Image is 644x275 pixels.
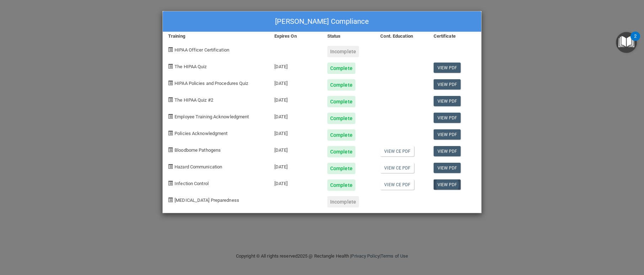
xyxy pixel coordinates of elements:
[163,11,481,32] div: [PERSON_NAME] Compliance
[434,113,461,123] a: View PDF
[269,32,322,41] div: Expires On
[434,63,461,73] a: View PDF
[327,129,355,141] div: Complete
[269,124,322,141] div: [DATE]
[269,57,322,74] div: [DATE]
[327,196,359,207] div: Incomplete
[175,97,213,103] span: The HIPAA Quiz #2
[175,114,249,119] span: Employee Training Acknowledgment
[175,47,229,53] span: HIPAA Officer Certification
[163,32,269,41] div: Training
[327,46,359,57] div: Incomplete
[175,64,206,69] span: The HIPAA Quiz
[269,141,322,157] div: [DATE]
[327,96,355,107] div: Complete
[269,74,322,91] div: [DATE]
[634,36,637,45] div: 2
[175,81,248,86] span: HIPAA Policies and Procedures Quiz
[434,163,461,173] a: View PDF
[175,164,222,169] span: Hazard Communication
[380,146,414,156] a: View CE PDF
[327,163,355,174] div: Complete
[434,146,461,156] a: View PDF
[327,113,355,124] div: Complete
[327,63,355,74] div: Complete
[175,147,221,153] span: Bloodborne Pathogens
[380,179,414,190] a: View CE PDF
[327,179,355,191] div: Complete
[434,96,461,106] a: View PDF
[375,32,428,41] div: Cont. Education
[434,79,461,90] a: View PDF
[175,198,239,203] span: [MEDICAL_DATA] Preparedness
[434,179,461,190] a: View PDF
[175,131,227,136] span: Policies Acknowledgment
[175,181,209,186] span: Infection Control
[269,91,322,107] div: [DATE]
[322,32,375,41] div: Status
[269,107,322,124] div: [DATE]
[327,79,355,91] div: Complete
[327,146,355,157] div: Complete
[380,163,414,173] a: View CE PDF
[269,174,322,191] div: [DATE]
[269,157,322,174] div: [DATE]
[616,32,637,53] button: Open Resource Center, 2 new notifications
[434,129,461,140] a: View PDF
[428,32,481,41] div: Certificate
